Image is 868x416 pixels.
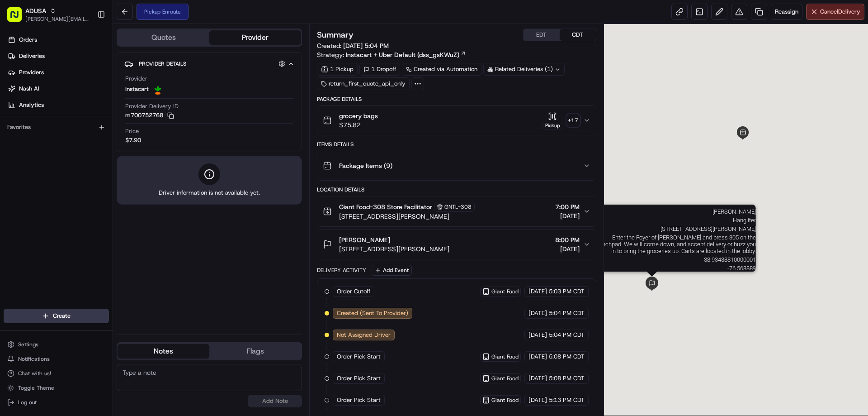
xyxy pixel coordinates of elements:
button: Giant Food-308 Store FacilitatorGNTL-308[STREET_ADDRESS][PERSON_NAME]7:00 PM[DATE] [317,196,595,226]
button: Quotes [118,30,209,45]
button: Notifications [4,353,109,365]
div: Package Details [317,96,596,103]
span: [PERSON_NAME] [339,235,390,244]
span: Provider Delivery ID [125,102,179,110]
a: Orders [4,33,113,47]
div: Strategy: [317,50,466,59]
div: Related Deliveries (1) [483,63,565,76]
span: [DATE] [528,287,547,296]
span: 5:08 PM CDT [549,353,585,361]
span: Analytics [19,101,44,109]
button: Provider [209,30,301,45]
button: Settings [4,338,109,351]
span: [DATE] 5:04 PM [343,42,389,50]
span: Order Pick Start [337,374,381,383]
span: [DATE] [555,211,580,220]
a: Instacart + Uber Default (dss_gsKWuZ) [346,50,466,59]
span: Enter the Foyer of [PERSON_NAME] and press 305 on the punchpad. We will come down, and accept del... [590,234,755,254]
span: [DATE] [528,331,547,339]
span: [STREET_ADDRESS][PERSON_NAME] [339,244,449,253]
span: GNTL-308 [444,203,472,210]
span: Deliveries [19,52,45,60]
div: return_first_quote_api_only [317,77,410,90]
span: Order Pick Start [337,396,381,404]
a: Nash AI [4,81,113,96]
span: Giant Food [491,397,519,404]
span: Price [125,127,139,135]
button: Notes [118,344,209,359]
span: [DATE] [555,244,580,253]
span: Package Items ( 9 ) [339,161,392,170]
div: Favorites [4,120,109,134]
button: Add Event [372,265,412,276]
button: Chat with us! [4,367,109,380]
span: 38.93438810000001 [580,256,755,263]
span: 5:13 PM CDT [549,396,585,404]
button: Create [4,309,109,323]
button: grocery bags$75.82Pickup+17 [317,106,595,135]
div: + 17 [567,114,580,127]
button: Log out [4,396,109,409]
span: Chat with us! [18,370,51,377]
span: Provider [125,75,147,83]
span: Giant Food [491,375,519,382]
span: [DATE] [528,353,547,361]
span: Not Assigned Driver [337,331,391,339]
h3: Summary [317,31,354,39]
button: Reassign [771,4,802,20]
span: $7.90 [125,136,141,144]
a: Analytics [4,98,113,112]
span: 5:03 PM CDT [549,287,585,296]
button: ADUSA [25,6,46,15]
button: [PERSON_NAME][EMAIL_ADDRESS][PERSON_NAME][DOMAIN_NAME] [25,15,90,23]
button: Pickup [542,112,563,129]
span: Notifications [18,355,50,363]
span: Order Cutoff [337,287,370,296]
span: Providers [19,68,44,77]
button: [PERSON_NAME][STREET_ADDRESS][PERSON_NAME]8:00 PM[DATE] [317,230,595,259]
button: Toggle Theme [4,382,109,394]
span: Orders [19,36,37,44]
span: [DATE] [528,309,547,317]
span: Giant Food [491,353,519,360]
span: Giant Food-308 Store Facilitator [339,202,432,211]
span: Nash AI [19,85,39,93]
div: Items Details [317,141,596,148]
a: Deliveries [4,49,113,63]
span: 8:00 PM [555,235,580,244]
span: 5:04 PM CDT [549,309,585,317]
span: Cancel Delivery [820,8,860,16]
button: Provider Details [124,56,294,71]
button: EDT [524,29,560,41]
div: 1 Dropoff [359,63,400,76]
button: CancelDelivery [806,4,864,20]
span: Reassign [775,8,798,16]
a: Created via Automation [402,63,481,76]
a: Providers [4,65,113,80]
span: [DATE] [528,374,547,383]
span: Hangliter [587,217,755,224]
span: Toggle Theme [18,384,54,392]
div: Delivery Activity [317,267,366,274]
button: ADUSA[PERSON_NAME][EMAIL_ADDRESS][PERSON_NAME][DOMAIN_NAME] [4,4,94,25]
span: 5:08 PM CDT [549,374,585,383]
span: grocery bags [339,111,378,120]
span: Order Pick Start [337,353,381,361]
span: $75.82 [339,120,378,129]
span: Instacart + Uber Default (dss_gsKWuZ) [346,50,459,59]
span: [STREET_ADDRESS][PERSON_NAME] [339,212,475,221]
span: 7:00 PM [555,202,580,211]
button: Flags [209,344,301,359]
span: Created: [317,41,389,50]
button: Package Items (9) [317,151,595,180]
div: 1 Pickup [317,63,358,76]
span: Created (Sent To Provider) [337,309,408,317]
span: [DATE] [528,396,547,404]
div: Location Details [317,186,596,193]
span: [STREET_ADDRESS][PERSON_NAME] [581,225,755,232]
span: -76.568889 [584,265,755,272]
span: Provider Details [139,60,186,67]
div: Pickup [542,122,563,129]
span: 5:04 PM CDT [549,331,585,339]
